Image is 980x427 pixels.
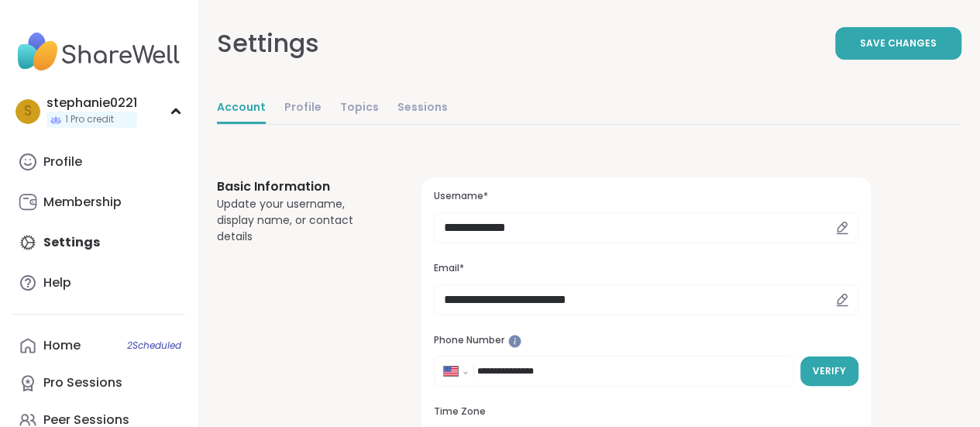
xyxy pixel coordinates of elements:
span: 2 Scheduled [127,339,181,352]
div: Help [43,274,71,291]
h3: Basic Information [217,177,384,196]
div: Membership [43,194,122,211]
a: Pro Sessions [12,364,185,401]
a: Profile [284,93,322,124]
a: Profile [12,143,185,181]
span: Save Changes [860,36,937,50]
h3: Phone Number [434,334,858,347]
h3: Email* [434,262,858,275]
span: Verify [813,364,846,378]
button: Save Changes [835,27,961,60]
a: Topics [340,93,379,124]
div: stephanie0221 [46,95,137,112]
a: Help [12,264,185,301]
button: Verify [800,356,858,386]
h3: Username* [434,190,858,203]
div: Settings [217,25,319,62]
a: Home2Scheduled [12,327,185,364]
span: s [24,102,32,122]
div: Home [43,337,81,354]
div: Pro Sessions [43,374,122,391]
div: Update your username, display name, or contact details [217,196,384,245]
a: Membership [12,184,185,221]
img: ShareWell Nav Logo [12,25,185,79]
a: Account [217,93,266,124]
iframe: Spotlight [508,335,521,348]
div: Profile [43,153,82,170]
h3: Time Zone [434,405,858,418]
a: Sessions [397,93,448,124]
span: 1 Pro credit [65,113,114,126]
